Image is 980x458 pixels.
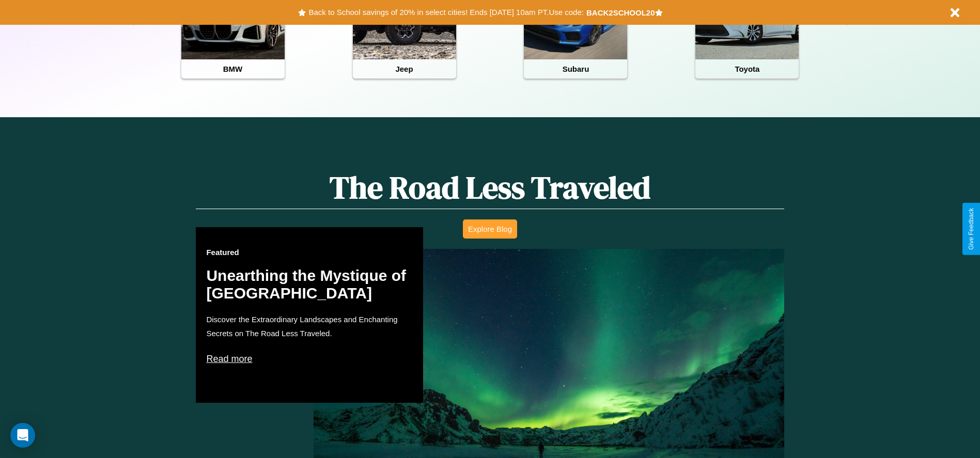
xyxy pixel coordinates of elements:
button: Back to School savings of 20% in select cities! Ends [DATE] 10am PT.Use code: [306,5,586,20]
button: Explore Blog [463,219,517,239]
h1: The Road Less Traveled [196,166,784,209]
h4: Jeep [353,59,456,78]
h2: Unearthing the Mystique of [GEOGRAPHIC_DATA] [206,267,413,302]
p: Discover the Extraordinary Landscapes and Enchanting Secrets on The Road Less Traveled. [206,312,413,340]
p: Read more [206,351,413,367]
b: BACK2SCHOOL20 [586,8,655,17]
h3: Featured [206,248,413,257]
h4: Toyota [695,59,799,78]
div: Give Feedback [968,208,975,250]
h4: BMW [181,59,285,78]
h4: Subaru [524,59,627,78]
div: Open Intercom Messenger [10,423,35,448]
